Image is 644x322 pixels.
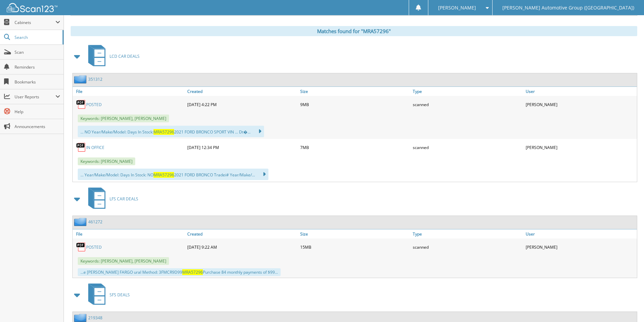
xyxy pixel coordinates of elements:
span: Help [15,109,60,115]
a: Size [299,229,411,239]
div: Matches found for "MRA57296" [71,26,637,36]
a: 219348 [88,315,102,321]
div: scanned [411,240,524,254]
a: Created [186,229,299,239]
div: ... Year/Make/Model: Days In Stock: NO 2021 FORD BRONCO Tradei# Year/Make/... [78,169,268,180]
span: LFS CAR DEALS [110,196,138,202]
span: Cabinets [15,20,55,25]
span: Keywords: [PERSON_NAME] [78,157,135,165]
span: [PERSON_NAME] Automotive Group ([GEOGRAPHIC_DATA]) [502,6,634,10]
span: Bookmarks [15,79,60,85]
a: File [73,229,186,239]
span: LCD CAR DEALS [110,53,140,59]
a: User [524,229,637,239]
a: Created [186,87,299,96]
img: folder2.png [74,218,88,226]
a: POSTED [86,244,102,250]
a: IN OFFICE [86,145,104,150]
a: Size [299,87,411,96]
span: SFS DEALS [110,292,130,298]
img: folder2.png [74,75,88,83]
div: [DATE] 12:34 PM [186,141,299,154]
div: [DATE] 9:22 AM [186,240,299,254]
span: MRA57296 [153,172,174,178]
div: [PERSON_NAME] [524,240,637,254]
div: [PERSON_NAME] [524,98,637,111]
img: PDF.png [76,242,86,252]
iframe: Chat Widget [610,290,644,322]
div: 15MB [299,240,411,254]
span: User Reports [15,94,55,100]
a: Type [411,87,524,96]
div: ... NO Year/Make/Model: Days In Stock: 2021 FORD BRONCO SPORT VIN ... Dt�... [78,126,264,137]
div: 7MB [299,141,411,154]
a: User [524,87,637,96]
span: [PERSON_NAME] [438,6,476,10]
a: File [73,87,186,96]
span: Reminders [15,64,60,70]
a: POSTED [86,102,102,107]
span: Scan [15,49,60,55]
span: Announcements [15,124,60,129]
a: 351312 [88,76,102,82]
div: 9MB [299,98,411,111]
span: Keywords: [PERSON_NAME], [PERSON_NAME] [78,257,169,265]
a: LCD CAR DEALS [84,43,140,70]
div: [DATE] 4:22 PM [186,98,299,111]
img: folder2.png [74,314,88,322]
img: scan123-logo-white.svg [7,3,57,12]
img: PDF.png [76,99,86,109]
div: [PERSON_NAME] [524,141,637,154]
a: Type [411,229,524,239]
a: SFS DEALS [84,281,130,308]
span: MRA57296 [153,129,174,135]
div: scanned [411,141,524,154]
span: Keywords: [PERSON_NAME], [PERSON_NAME] [78,115,169,122]
a: 461272 [88,219,102,225]
div: scanned [411,98,524,111]
span: Search [15,34,59,40]
div: ...e [PERSON_NAME] FARGO ural Method: 3FMCR9D99 Purchase 84 monthly payments of $99... [78,268,281,276]
img: PDF.png [76,142,86,152]
a: LFS CAR DEALS [84,185,138,212]
span: MRA57296 [182,269,203,275]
